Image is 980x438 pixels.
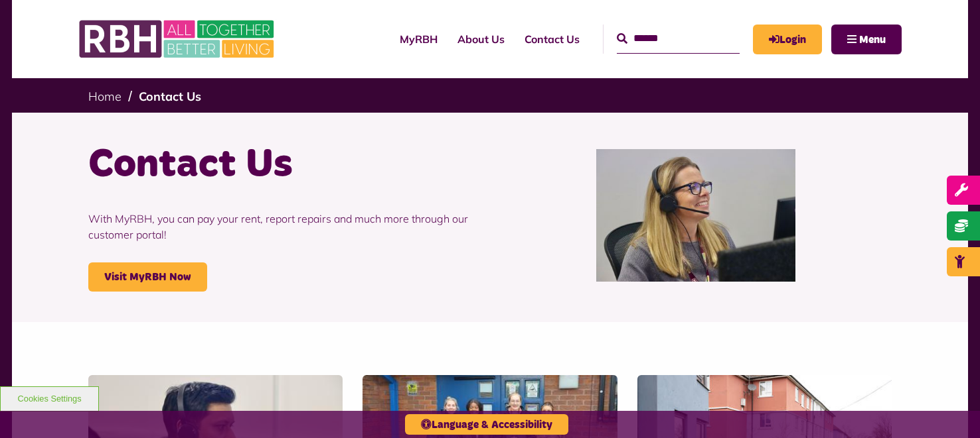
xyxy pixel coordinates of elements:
[920,378,980,438] iframe: Netcall Web Assistant for live chat
[448,21,515,57] a: About Us
[515,21,590,57] a: Contact Us
[831,25,902,54] button: Navigation
[88,89,122,104] a: Home
[88,139,480,191] h1: Contact Us
[78,13,278,65] img: RBH
[88,262,207,292] a: Visit MyRBH Now
[88,191,480,262] p: With MyRBH, you can pay your rent, report repairs and much more through our customer portal!
[596,149,795,282] img: Contact Centre February 2024 (1)
[405,414,568,435] button: Language & Accessibility
[753,25,822,54] a: MyRBH
[139,89,201,104] a: Contact Us
[390,21,448,57] a: MyRBH
[859,34,886,45] span: Menu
